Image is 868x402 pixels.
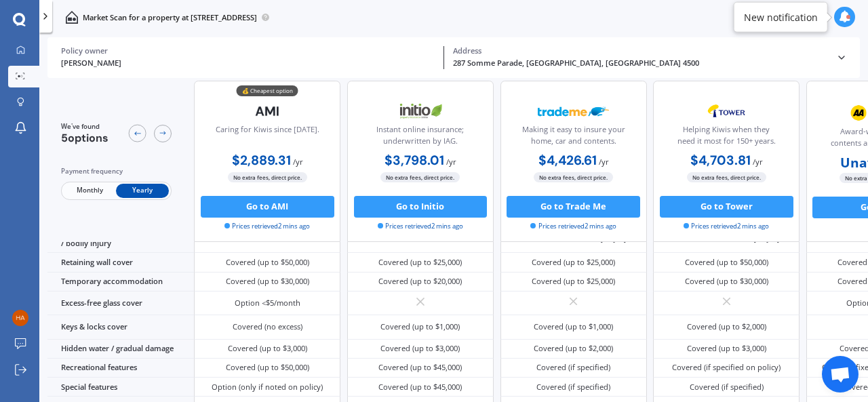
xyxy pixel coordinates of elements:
[538,98,610,125] img: Trademe.webp
[378,362,462,373] div: Covered (up to $45,000)
[237,85,298,96] div: 💰 Cheapest option
[822,356,859,393] a: Open chat
[226,276,309,287] div: Covered (up to $30,000)
[384,152,444,169] b: $3,798.01
[380,343,460,354] div: Covered (up to $3,000)
[690,382,764,393] div: Covered (if specified)
[47,315,194,339] div: Keys & locks cover
[690,152,751,169] b: $4,703.81
[380,321,460,332] div: Covered (up to $1,000)
[536,362,610,373] div: Covered (if specified)
[47,292,194,315] div: Excess-free glass cover
[687,172,766,182] span: No extra fees, direct price.
[453,46,827,56] div: Address
[226,257,309,268] div: Covered (up to $50,000)
[538,152,597,169] b: $4,426.61
[660,196,793,218] button: Go to Tower
[744,10,818,24] div: New notification
[446,157,456,167] span: / yr
[226,362,309,373] div: Covered (up to $50,000)
[116,184,169,198] span: Yearly
[378,222,463,231] span: Prices retrieved 2 mins ago
[232,152,291,169] b: $2,889.31
[63,184,116,198] span: Monthly
[233,321,302,332] div: Covered (no excess)
[599,157,609,167] span: / yr
[684,222,769,231] span: Prices retrieved 2 mins ago
[61,46,435,56] div: Policy owner
[61,131,108,145] span: 5 options
[380,172,460,182] span: No extra fees, direct price.
[61,166,172,177] div: Payment frequency
[384,98,456,125] img: Initio.webp
[61,122,108,132] span: We've found
[378,276,462,287] div: Covered (up to $20,000)
[753,157,763,167] span: / yr
[532,257,615,268] div: Covered (up to $25,000)
[47,378,194,397] div: Special features
[228,172,307,182] span: No extra fees, direct price.
[216,124,319,151] div: Caring for Kiwis since [DATE].
[83,12,257,23] p: Market Scan for a property at [STREET_ADDRESS]
[47,253,194,272] div: Retaining wall cover
[47,359,194,378] div: Recreational features
[685,257,768,268] div: Covered (up to $50,000)
[224,222,310,231] span: Prices retrieved 2 mins ago
[378,257,462,268] div: Covered (up to $25,000)
[293,157,303,167] span: / yr
[378,382,462,393] div: Covered (up to $45,000)
[228,343,307,354] div: Covered (up to $3,000)
[509,124,637,151] div: Making it easy to insure your home, car and contents.
[47,340,194,359] div: Hidden water / gradual damage
[65,11,78,24] img: home-and-contents.b802091223b8502ef2dd.svg
[534,321,613,332] div: Covered (up to $1,000)
[687,343,766,354] div: Covered (up to $3,000)
[507,196,640,218] button: Go to Trade Me
[12,310,28,326] img: 18c242cc928894126f4f5485b9aa1f8a
[232,98,304,125] img: AMI-text-1.webp
[687,321,766,332] div: Covered (up to $2,000)
[534,343,613,354] div: Covered (up to $2,000)
[47,273,194,292] div: Temporary accommodation
[690,98,762,125] img: Tower.webp
[201,196,334,218] button: Go to AMI
[534,172,613,182] span: No extra fees, direct price.
[532,276,615,287] div: Covered (up to $25,000)
[536,382,610,393] div: Covered (if specified)
[212,382,323,393] div: Option (only if noted on policy)
[235,298,300,308] div: Option <$5/month
[685,276,768,287] div: Covered (up to $30,000)
[672,362,781,373] div: Covered (if specified on policy)
[354,196,488,218] button: Go to Initio
[61,58,435,69] div: [PERSON_NAME]
[357,124,484,151] div: Instant online insurance; underwritten by IAG.
[663,124,790,151] div: Helping Kiwis when they need it most for 150+ years.
[453,58,827,69] div: 287 Somme Parade, [GEOGRAPHIC_DATA], [GEOGRAPHIC_DATA] 4500
[530,222,616,231] span: Prices retrieved 2 mins ago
